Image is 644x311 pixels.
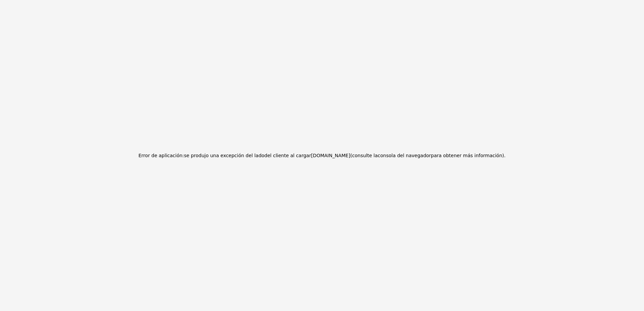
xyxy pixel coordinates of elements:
[431,153,505,158] font: para obtener más información).
[184,153,265,158] font: se produjo una excepción del lado
[350,153,378,158] font: (consulte la
[139,153,184,158] font: Error de aplicación:
[378,153,431,158] font: consola del navegador
[311,153,350,158] font: [DOMAIN_NAME]
[264,153,311,158] font: del cliente al cargar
